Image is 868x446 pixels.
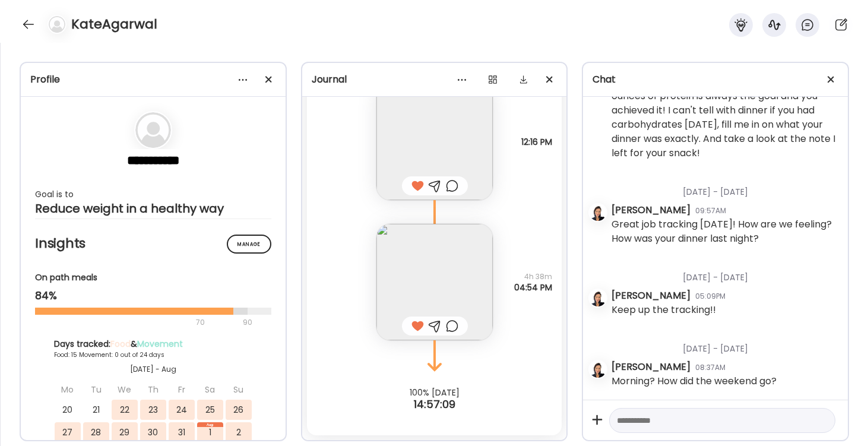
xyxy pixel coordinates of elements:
img: avatars%2FzNSBMsCCYwRWk01rErjyDlvJs7f1 [590,290,606,306]
span: Movement [137,338,183,350]
h4: KateAgarwal [71,15,157,34]
div: Great job tracking [DATE]! How are we feeling? How was your dinner last night? [612,217,838,246]
div: 09:57AM [695,205,726,216]
div: 2 [226,422,252,442]
div: [DATE] - [DATE] [612,328,838,360]
div: Journal [312,72,557,87]
div: Reduce weight in a healthy way [35,201,271,216]
div: Aug [197,422,223,427]
div: We [112,379,138,400]
img: bg-avatar-default.svg [49,16,65,33]
div: 70 [35,315,239,330]
img: images%2FBSFQB00j0rOawWNVf4SvQtxQl562%2FenaxaQ3HhtaHbSNT7xik%2FLjSMqdgPIDn0Kc4OUgeV_240 [376,224,493,340]
span: Food [110,338,131,350]
div: Goal is to [35,187,271,201]
div: 08:37AM [695,362,726,373]
div: Profile [30,72,276,87]
div: Mo [55,379,81,400]
div: [PERSON_NAME] [612,289,690,303]
div: 27 [55,422,81,442]
div: Morning? How did the weekend go? [612,374,777,388]
div: [DATE] - [DATE] [612,257,838,289]
div: [DATE] - Aug [54,364,252,375]
span: 4h 38m [514,271,552,282]
img: images%2FBSFQB00j0rOawWNVf4SvQtxQl562%2FfsKUaqt1x5zK4dZLzvdP%2FAlp0vIMkQAT03bFNsCHw_240 [376,84,493,200]
div: Sa [197,379,223,400]
div: On path meals [35,271,271,284]
div: 30 [140,422,166,442]
div: Su [226,379,252,400]
div: Days tracked: & [54,338,252,350]
div: 90 [242,315,254,330]
div: 28 [83,422,109,442]
div: Fantastic job tracking [DATE]. Great job ordering wisely at legal seafood foods 4 to 6 ounces of ... [612,61,838,160]
div: 26 [226,400,252,420]
span: 12:16 PM [521,137,552,147]
div: 84% [35,289,271,303]
div: 14:57:09 [302,397,567,412]
div: 05:09PM [695,291,726,302]
div: Th [140,379,166,400]
div: 100% [DATE] [302,388,567,397]
div: Fr [169,379,195,400]
div: [PERSON_NAME] [612,203,690,217]
div: Food: 15 Movement: 0 out of 24 days [54,350,252,359]
div: 25 [197,400,223,420]
div: Tu [83,379,109,400]
div: 22 [112,400,138,420]
div: Manage [227,235,271,254]
div: Keep up the tracking!! [612,303,716,317]
div: [PERSON_NAME] [612,360,690,374]
h2: Insights [35,235,271,252]
div: [DATE] - [DATE] [612,172,838,203]
div: 24 [169,400,195,420]
img: avatars%2FzNSBMsCCYwRWk01rErjyDlvJs7f1 [590,204,606,221]
div: 31 [169,422,195,442]
div: 23 [140,400,166,420]
span: 04:54 PM [514,282,552,293]
div: 29 [112,422,138,442]
div: 1 [197,422,223,442]
div: Chat [593,72,838,87]
img: avatars%2FzNSBMsCCYwRWk01rErjyDlvJs7f1 [590,361,606,378]
div: 21 [83,400,109,420]
img: bg-avatar-default.svg [135,112,171,148]
div: 20 [55,400,81,420]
